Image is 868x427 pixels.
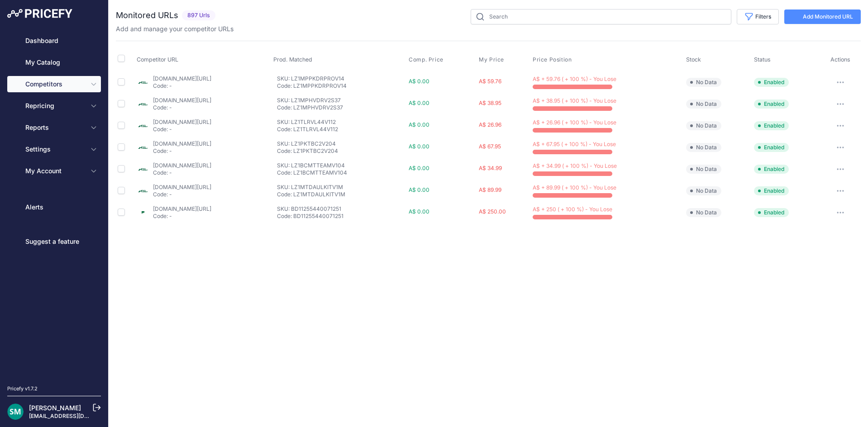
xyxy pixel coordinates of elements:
button: Comp. Price [409,56,445,63]
span: Prod. Matched [273,56,312,63]
p: Code: LZ1MPHVDRV2S37 [277,104,405,111]
a: [DOMAIN_NAME][URL] [153,119,211,125]
p: Code: LZ1PKTBC2V204 [277,147,405,155]
span: No Data [686,100,721,109]
p: Add and manage your competitor URLs [116,24,234,33]
a: Alerts [7,199,101,215]
button: Reports [7,119,101,136]
button: Repricing [7,98,101,114]
h2: Monitored URLs [116,9,178,22]
a: My Catalog [7,54,101,71]
p: SKU: LZ1MTDAULKITV1M [277,184,405,191]
span: A$ 67.95 [479,143,501,150]
a: [DOMAIN_NAME][URL] [153,205,211,212]
span: Enabled [754,78,789,87]
span: Enabled [754,121,789,130]
span: A$ + 34.99 ( + 100 %) - You Lose [533,162,617,169]
span: Enabled [754,100,789,109]
a: [DOMAIN_NAME][URL] [153,75,211,82]
p: Code: BD11255440071251 [277,213,405,220]
span: A$ 0.00 [409,78,429,85]
p: Code: LZ1MTDAULKITV1M [277,191,405,198]
span: A$ 34.99 [479,165,502,171]
p: SKU: LZ1PKTBC2V204 [277,140,405,147]
p: Code: - [153,82,211,90]
p: Code: - [153,213,211,220]
span: Comp. Price [409,56,444,63]
span: A$ 59.76 [479,78,501,85]
a: [DOMAIN_NAME][URL] [153,162,211,169]
span: No Data [686,208,721,217]
span: Enabled [754,165,789,174]
span: Competitors [25,80,85,89]
span: A$ 0.00 [409,165,429,171]
span: No Data [686,186,721,195]
p: Code: - [153,104,211,111]
span: A$ 250.00 [479,208,506,215]
p: Code: LZ1BCMTTEAMV104 [277,169,405,176]
span: A$ + 59.76 ( + 100 %) - You Lose [533,76,616,82]
span: Repricing [25,101,85,110]
span: Actions [830,56,850,63]
p: SKU: LZ1MPHVDRV2S37 [277,97,405,104]
span: Stock [686,56,701,63]
p: Code: - [153,191,211,198]
span: Enabled [754,208,789,217]
a: [DOMAIN_NAME][URL] [153,140,211,147]
span: A$ + 250 ( + 100 %) - You Lose [533,206,612,213]
nav: Sidebar [7,33,101,374]
span: A$ 0.00 [409,121,429,128]
span: No Data [686,143,721,152]
span: My Price [479,56,504,63]
button: Settings [7,141,101,157]
a: Dashboard [7,33,101,49]
p: SKU: LZ1MPPKDRPROV14 [277,75,405,82]
span: Status [754,56,771,63]
button: Competitors [7,76,101,92]
p: Code: - [153,147,211,155]
input: Search [471,9,731,24]
p: Code: - [153,169,211,176]
a: Suggest a feature [7,233,101,250]
span: My Account [25,166,85,176]
a: Add Monitored URL [784,9,861,24]
a: [DOMAIN_NAME][URL] [153,184,211,190]
span: No Data [686,165,721,174]
span: A$ + 89.99 ( + 100 %) - You Lose [533,184,616,191]
button: Price Position [533,56,573,63]
p: SKU: LZ1BCMTTEAMV104 [277,162,405,169]
span: A$ 89.99 [479,186,501,193]
span: A$ 26.96 [479,121,501,128]
div: Pricefy v1.7.2 [7,385,38,393]
p: Code: LZ1MPPKDRPROV14 [277,82,405,90]
span: A$ 0.00 [409,143,429,150]
span: A$ 0.00 [409,100,429,106]
span: A$ 0.00 [409,186,429,193]
span: A$ + 38.95 ( + 100 %) - You Lose [533,97,616,104]
span: Settings [25,145,85,154]
a: [PERSON_NAME] [29,404,81,412]
p: Code: - [153,126,211,133]
span: Reports [25,123,85,132]
button: My Price [479,56,506,63]
span: Price Position [533,56,572,63]
p: SKU: BD11255440071251 [277,205,405,213]
span: A$ 0.00 [409,208,429,215]
span: A$ + 26.96 ( + 100 %) - You Lose [533,119,616,126]
button: My Account [7,163,101,179]
span: No Data [686,78,721,87]
span: 897 Urls [182,10,215,21]
span: No Data [686,121,721,130]
span: Enabled [754,143,789,152]
span: A$ + 67.95 ( + 100 %) - You Lose [533,141,616,147]
p: Code: LZ1TLRVL44V112 [277,126,405,133]
button: Filters [737,9,779,24]
span: Enabled [754,186,789,195]
p: SKU: LZ1TLRVL44V112 [277,119,405,126]
span: A$ 38.95 [479,100,501,106]
a: [EMAIL_ADDRESS][DOMAIN_NAME] [29,413,124,419]
span: Competitor URL [137,56,178,63]
a: [DOMAIN_NAME][URL] [153,97,211,104]
img: Pricefy Logo [7,9,72,18]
